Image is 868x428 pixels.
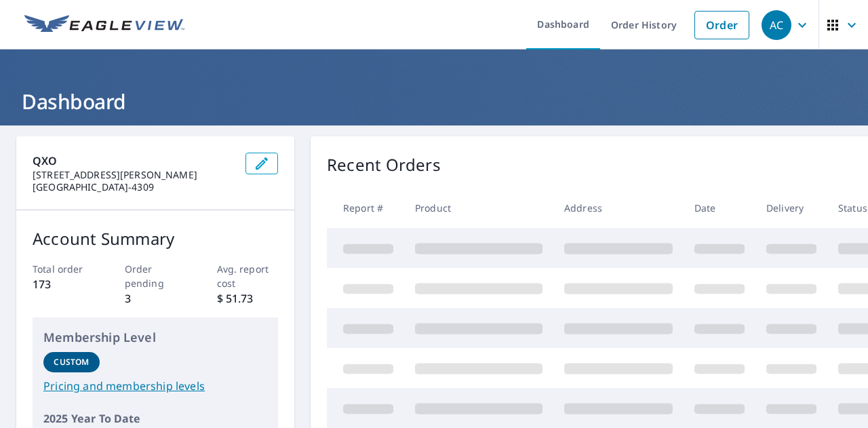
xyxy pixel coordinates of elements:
[33,262,94,276] p: Total order
[762,10,791,40] div: AC
[54,356,89,368] p: Custom
[755,188,827,228] th: Delivery
[217,290,279,307] p: $ 51.73
[43,328,267,347] p: Membership Level
[327,153,441,177] p: Recent Orders
[33,153,235,169] p: QXO
[24,15,184,35] img: EV Logo
[33,227,278,251] p: Account Summary
[43,378,267,394] a: Pricing and membership levels
[33,181,235,193] p: [GEOGRAPHIC_DATA]-4309
[33,169,235,181] p: [STREET_ADDRESS][PERSON_NAME]
[16,87,852,115] h1: Dashboard
[33,276,94,292] p: 173
[125,262,186,290] p: Order pending
[694,11,749,39] a: Order
[404,188,553,228] th: Product
[125,290,186,307] p: 3
[327,188,404,228] th: Report #
[684,188,755,228] th: Date
[553,188,684,228] th: Address
[217,262,279,290] p: Avg. report cost
[43,410,267,427] p: 2025 Year To Date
